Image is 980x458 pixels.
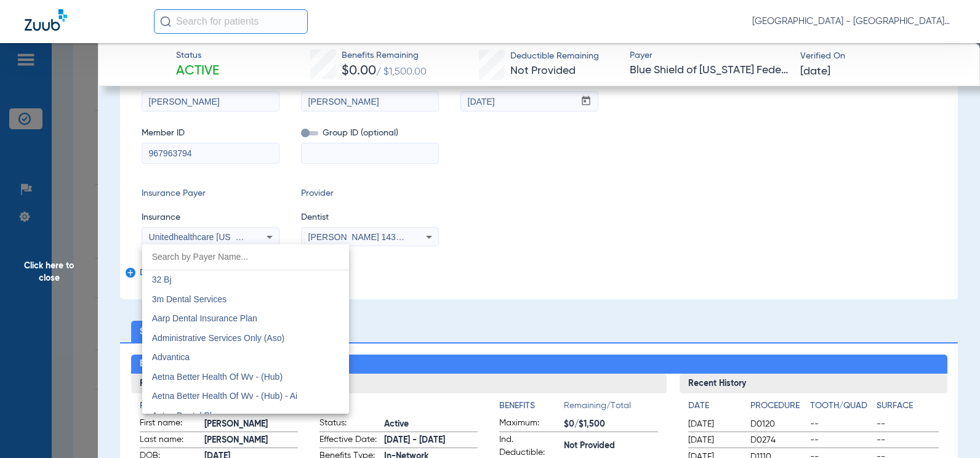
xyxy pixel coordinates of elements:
input: dropdown search [142,244,349,270]
span: Aetna Better Health Of Wv - (Hub) - Ai [152,391,298,401]
span: 3m Dental Services [152,294,227,304]
span: Advantica [152,352,190,362]
span: Aetna Better Health Of Wv - (Hub) [152,372,283,382]
span: 32 Bj [152,275,172,284]
span: Aarp Dental Insurance Plan [152,313,257,323]
span: Aetna Dental Plans [152,411,226,420]
iframe: Chat Widget [918,399,980,458]
span: Administrative Services Only (Aso) [152,333,285,343]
